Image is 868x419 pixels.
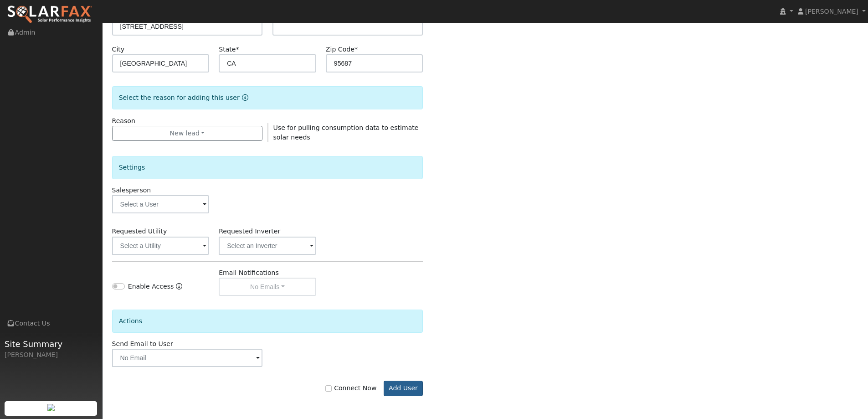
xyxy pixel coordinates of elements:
span: Required [354,46,358,53]
input: No Email [112,349,263,367]
label: Requested Inverter [219,227,280,236]
label: Connect Now [325,383,376,393]
input: Select an Inverter [219,237,316,255]
span: Use for pulling consumption data to estimate solar needs [273,124,419,141]
label: Enable Access [128,282,174,291]
img: retrieve [47,404,55,411]
input: Connect Now [325,385,332,392]
div: Select the reason for adding this user [112,86,423,109]
label: Reason [112,116,135,126]
span: Site Summary [5,338,98,350]
input: Select a Utility [112,237,210,255]
label: Salesperson [112,186,151,195]
button: Add User [384,381,423,396]
label: Send Email to User [112,339,173,349]
button: New lead [112,126,263,141]
label: City [112,45,125,54]
div: [PERSON_NAME] [5,350,98,360]
a: Enable Access [176,282,182,296]
img: SolarFax [7,5,92,24]
span: Required [236,46,239,53]
input: Select a User [112,195,210,213]
div: Settings [112,156,423,179]
label: Requested Utility [112,227,167,236]
div: Actions [112,310,423,333]
label: Email Notifications [219,268,279,278]
a: Reason for new user [240,94,248,101]
label: State [219,45,239,54]
span: [PERSON_NAME] [805,8,858,15]
label: Zip Code [326,45,358,54]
